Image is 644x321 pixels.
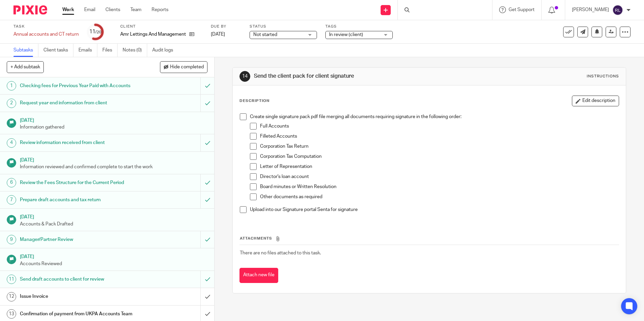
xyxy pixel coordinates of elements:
h1: [DATE] [20,252,208,260]
p: Director's loan account [260,173,618,180]
p: Corporation Tax Computation [260,153,618,160]
p: Accounts Reviewed [20,260,208,267]
button: + Add subtask [7,61,44,73]
h1: Send the client pack for client signature [254,73,444,80]
label: Client [120,24,202,29]
a: Email [84,6,95,13]
img: Pixie [13,5,47,14]
h1: Send draft accounts to client for review [20,274,136,284]
h1: Issue Invoice [20,291,136,301]
button: Edit description [572,96,619,106]
div: 14 [239,71,250,82]
span: [DATE] [211,32,225,37]
span: Get Support [509,7,535,12]
a: Client tasks [43,44,73,57]
p: Other documents as required [260,193,618,200]
div: 1 [7,81,16,91]
img: svg%3E [612,5,623,15]
a: Reports [152,6,168,13]
div: 2 [7,99,16,108]
span: Hide completed [170,65,204,70]
h1: Review information received from client [20,138,136,148]
div: 7 [7,195,16,205]
a: Files [102,44,118,57]
p: Information gathered [20,124,208,131]
a: Team [130,6,141,13]
div: Instructions [587,74,619,79]
p: Filleted Accounts [260,133,618,140]
h1: [DATE] [20,155,208,164]
a: Work [62,6,74,13]
div: 12 [7,292,16,301]
div: Annual accounts and CT return [13,31,79,38]
a: Emails [78,44,97,57]
p: Letter of Representation [260,163,618,170]
a: Notes (0) [123,44,147,57]
div: 4 [7,138,16,148]
h1: Manager/Partner Review [20,235,136,245]
div: 6 [7,178,16,187]
span: In review (client) [329,32,363,37]
p: [PERSON_NAME] [572,6,609,13]
a: Subtasks [13,44,38,57]
span: Attachments [240,237,272,240]
h1: Prepare draft accounts and tax return [20,195,136,205]
p: Amr Lettings And Management Ltd [120,31,186,38]
p: Information reviewed and confirmed complete to start the work [20,164,208,170]
p: Board minutes or Written Resolution [260,183,618,190]
div: 13 [7,309,16,319]
p: Corporation Tax Return [260,143,618,150]
a: Clients [105,6,120,13]
h1: [DATE] [20,115,208,124]
button: Hide completed [160,61,207,73]
label: Due by [211,24,241,29]
div: 11 [89,28,101,36]
button: Attach new file [239,268,278,283]
div: 11 [7,275,16,284]
h1: Request year end information from client [20,98,136,108]
small: /20 [95,30,101,34]
h1: Checking fees for Previous Year Paid with Accounts [20,81,136,91]
label: Status [250,24,317,29]
h1: Confirmation of payment from UKPA Accounts Team [20,309,136,319]
label: Tags [325,24,393,29]
span: Not started [253,32,277,37]
p: Accounts & Pack Drafted [20,221,208,227]
a: Audit logs [152,44,178,57]
p: Create single signature pack pdf file merging all documents requiring signature in the following ... [250,113,618,120]
p: Description [239,98,269,104]
p: Upload into our Signature portal Senta for signature [250,206,618,213]
span: There are no files attached to this task. [240,251,321,255]
div: 9 [7,235,16,244]
h1: [DATE] [20,212,208,220]
p: Full Accounts [260,123,618,130]
label: Task [13,24,79,29]
h1: Review the Fees Structure for the Current Period [20,178,136,188]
